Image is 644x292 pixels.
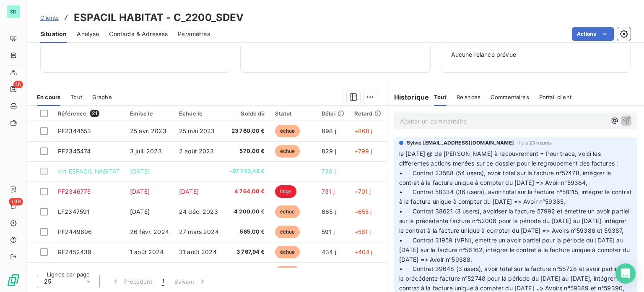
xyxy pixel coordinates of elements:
[179,147,214,155] span: 2 août 2023
[491,94,529,100] span: Commentaires
[354,147,372,155] span: +799 j
[229,167,265,176] span: -97 743,48 €
[387,92,429,102] h6: Historique
[229,187,265,196] span: 4 764,00 €
[572,27,614,41] button: Actions
[7,5,20,18] div: SD
[322,188,335,195] span: 731 j
[451,50,620,59] span: Aucune relance prévue
[130,168,150,175] span: [DATE]
[229,248,265,256] span: 3 767,94 €
[615,263,636,284] div: Open Intercom Messenger
[178,30,210,38] span: Paramètres
[130,188,150,195] span: [DATE]
[92,94,112,100] span: Graphe
[130,147,162,155] span: 3 juil. 2023
[275,246,300,258] span: échue
[130,228,169,235] span: 26 févr. 2024
[40,14,59,21] span: Clients
[539,94,571,100] span: Portail client
[322,248,336,255] span: 434 j
[130,208,150,215] span: [DATE]
[179,248,217,255] span: 31 août 2024
[179,208,218,215] span: 24 déc. 2023
[40,30,67,38] span: Situation
[58,168,120,175] span: virt ESPACIL HABITAT
[229,208,265,216] span: 4 200,00 €
[354,127,373,134] span: +868 j
[399,237,632,263] span: • Contrat 31959 (VPN), émettre un avoir partiel pour la période du [DATE] au [DATE] sur la factur...
[407,139,514,147] span: Sylvie [EMAIL_ADDRESS][DOMAIN_NAME]
[58,228,92,235] span: PF2449696
[354,188,371,195] span: +701 j
[517,140,552,145] span: il y a 23 heures
[130,248,164,255] span: 1 août 2024
[275,266,300,279] span: échue
[399,208,631,234] span: • Contrat 38621 (3 users), avoiriser la facture 57992 et émettre un avoir partiel sur la précéden...
[179,188,199,195] span: [DATE]
[130,127,166,134] span: 25 avr. 2023
[354,248,373,255] span: +404 j
[106,273,157,290] button: Précédent
[9,198,23,205] span: +99
[162,277,164,286] span: 1
[275,205,300,218] span: échue
[58,188,91,195] span: PF2346775
[322,228,335,235] span: 591 j
[58,147,91,155] span: PF2345474
[40,13,59,22] a: Clients
[179,228,219,235] span: 27 mars 2024
[229,147,265,155] span: 570,00 €
[354,208,372,215] span: +655 j
[399,265,631,292] span: • Contrat 39648 (3 users), avoir total sur la facture n°58728 et avoir partiel sur la précédente ...
[58,110,120,117] div: Référence
[179,127,215,134] span: 25 mai 2023
[70,94,82,100] span: Tout
[179,110,219,117] div: Échue le
[58,208,89,215] span: LF2347591
[74,10,244,25] h3: ESPACIL HABITAT - C_2200_SDEV
[157,273,169,290] button: 1
[434,94,447,100] span: Tout
[130,110,169,117] div: Émise le
[322,208,336,215] span: 685 j
[275,110,312,117] div: Statut
[109,30,168,38] span: Contacts & Adresses
[229,110,265,117] div: Solde dû
[354,228,371,235] span: +561 j
[58,248,91,255] span: RF2452439
[229,228,265,236] span: 585,00 €
[399,188,634,205] span: • Contrat 58334 (36 users), avoir total sur la facture n°58115, intégrer le contrat à la facture ...
[44,277,51,286] span: 25
[37,94,60,100] span: En cours
[322,147,336,155] span: 829 j
[322,127,336,134] span: 898 j
[322,168,336,175] span: 738 j
[399,169,613,186] span: • Contrat 23568 (54 users), avoir total sur la facture n°57478, intégrer le contrat à la facture ...
[229,127,265,135] span: 23 760,00 €
[58,127,91,134] span: PF2344553
[169,273,212,290] button: Suivant
[322,110,344,117] div: Délai
[275,226,300,238] span: échue
[399,150,618,167] span: le [DATE] @ de [PERSON_NAME] à recouvrement = Pour trace, voici les différentes actions menées su...
[13,81,23,88] span: 16
[77,30,99,38] span: Analyse
[90,110,99,117] span: 21
[354,110,381,117] div: Retard
[7,274,20,287] img: Logo LeanPay
[275,125,300,137] span: échue
[275,185,297,198] span: litige
[275,145,300,158] span: échue
[457,94,480,100] span: Relances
